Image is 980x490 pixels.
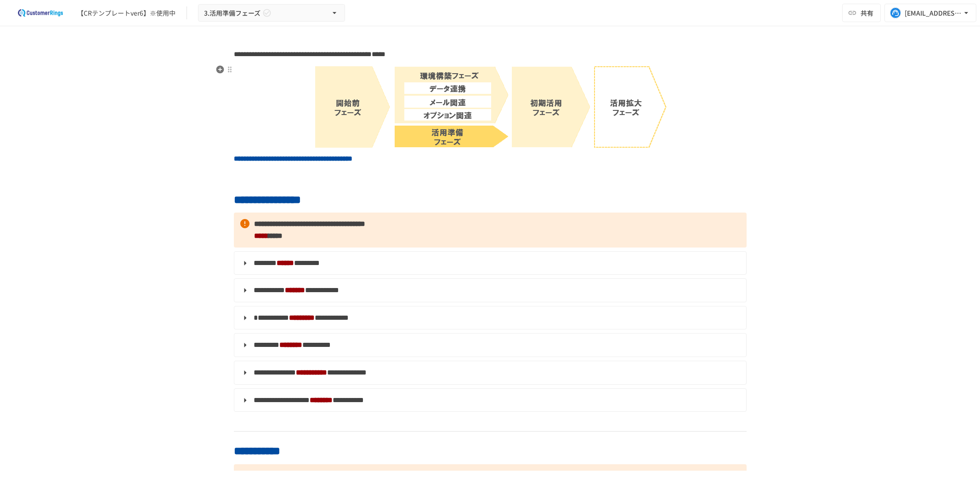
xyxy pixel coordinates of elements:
[313,64,668,149] img: BYC3Tr9xQ0goH5s07hXTeHyjFi9nKO6h9l73oObQviV
[11,6,70,20] img: 2eEvPB0nRDFhy0583kMjGN2Zv6C2P7ZKCFl8C3CzR0M
[198,4,345,22] button: 3.活用準備フェーズ
[204,7,261,19] span: 3.活用準備フェーズ
[861,8,873,18] span: 共有
[77,8,176,18] div: 【CRテンプレートver6】※使用中
[842,4,881,22] button: 共有
[905,7,962,19] div: [EMAIL_ADDRESS][DOMAIN_NAME]
[884,4,976,22] button: [EMAIL_ADDRESS][DOMAIN_NAME]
